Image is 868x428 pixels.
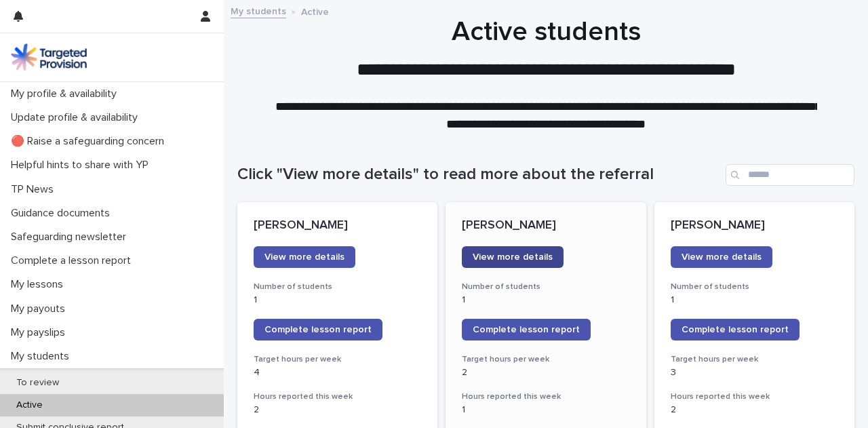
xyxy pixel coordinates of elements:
[254,367,421,378] p: 4
[682,325,789,334] span: Complete lesson report
[5,303,76,315] p: My payouts
[5,254,142,267] p: Complete a lesson report
[671,218,838,233] p: [PERSON_NAME]
[254,246,355,268] a: View more details
[5,159,159,172] p: Helpful hints to share with YP
[671,354,838,365] h3: Target hours per week
[462,367,629,378] p: 2
[462,246,564,268] a: View more details
[462,319,591,341] a: Complete lesson report
[5,135,175,148] p: 🔴 Raise a safeguarding concern
[671,367,838,378] p: 3
[254,404,421,416] p: 2
[264,252,344,262] span: View more details
[254,391,421,402] h3: Hours reported this week
[671,246,772,268] a: View more details
[264,325,372,334] span: Complete lesson report
[671,319,800,341] a: Complete lesson report
[5,207,121,220] p: Guidance documents
[462,354,629,365] h3: Target hours per week
[473,252,553,262] span: View more details
[5,350,80,363] p: My students
[671,281,838,292] h3: Number of students
[254,281,421,292] h3: Number of students
[301,3,329,18] p: Active
[254,218,421,233] p: [PERSON_NAME]
[5,231,137,244] p: Safeguarding newsletter
[671,404,838,416] p: 2
[254,319,382,341] a: Complete lesson report
[5,111,149,124] p: Update profile & availability
[726,164,854,186] input: Search
[231,3,286,18] a: My students
[237,165,720,184] h1: Click "View more details" to read more about the referral
[462,218,629,233] p: [PERSON_NAME]
[5,400,54,411] p: Active
[671,391,838,402] h3: Hours reported this week
[237,16,854,48] h1: Active students
[5,87,127,100] p: My profile & availability
[5,278,74,291] p: My lessons
[254,294,421,306] p: 1
[5,183,64,196] p: TP News
[5,326,76,339] p: My payslips
[462,281,629,292] h3: Number of students
[11,43,87,71] img: M5nRWzHhSzIhMunXDL62
[254,354,421,365] h3: Target hours per week
[462,294,629,306] p: 1
[473,325,580,334] span: Complete lesson report
[462,404,629,416] p: 1
[462,391,629,402] h3: Hours reported this week
[671,294,838,306] p: 1
[682,252,762,262] span: View more details
[5,377,70,389] p: To review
